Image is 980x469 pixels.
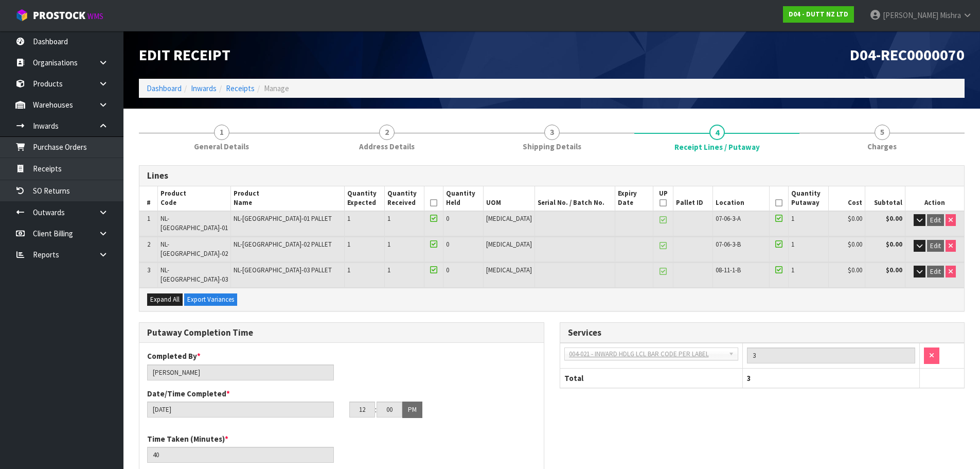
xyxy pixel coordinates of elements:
[234,214,332,223] span: NL-[GEOGRAPHIC_DATA]-01 PALLET
[147,433,228,444] label: Time Taken (Minutes)
[783,6,854,23] a: D04 - DUTT NZ LTD
[139,45,230,64] span: Edit Receipt
[443,186,484,211] th: Quantity Held
[161,240,228,258] span: NL-[GEOGRAPHIC_DATA]-02
[15,9,28,22] img: cube-alt.png
[569,348,724,360] span: 004-021 - INWARD HDLG LCL BAR CODE PER LABEL
[446,240,449,249] span: 0
[377,402,402,418] input: MM
[147,83,182,93] a: Dashboard
[402,402,422,418] button: PM
[828,186,865,211] th: Cost
[930,241,941,250] span: Edit
[379,125,395,140] span: 2
[534,186,615,211] th: Serial No. / Batch No.
[716,214,741,223] span: 07-06-3-A
[347,240,350,249] span: 1
[867,141,897,152] span: Charges
[446,266,449,274] span: 0
[147,402,334,418] input: Date/Time completed
[886,240,902,249] strong: $0.00
[147,240,150,249] span: 2
[226,83,255,93] a: Receipts
[387,266,390,274] span: 1
[349,402,375,418] input: HH
[791,214,794,223] span: 1
[139,186,158,211] th: #
[147,388,230,399] label: Date/Time Completed
[194,141,249,152] span: General Details
[214,125,229,140] span: 1
[713,186,770,211] th: Location
[347,266,350,274] span: 1
[716,240,741,249] span: 07-06-3-B
[523,141,581,152] span: Shipping Details
[930,216,941,224] span: Edit
[264,83,289,93] span: Manage
[791,266,794,274] span: 1
[674,142,760,152] span: Receipt Lines / Putaway
[875,125,890,140] span: 5
[486,240,532,249] span: [MEDICAL_DATA]
[653,186,673,211] th: UP
[147,214,150,223] span: 1
[387,214,390,223] span: 1
[161,214,228,232] span: NL-[GEOGRAPHIC_DATA]-01
[848,214,862,223] span: $0.00
[927,240,944,252] button: Edit
[716,266,741,274] span: 08-11-1-B
[560,368,743,388] th: Total
[940,10,961,20] span: Mishra
[615,186,653,211] th: Expiry Date
[850,45,965,64] span: D04-REC0000070
[848,240,862,249] span: $0.00
[150,295,180,304] span: Expand All
[87,11,103,21] small: WMS
[231,186,345,211] th: Product Name
[234,240,332,249] span: NL-[GEOGRAPHIC_DATA]-02 PALLET
[544,125,560,140] span: 3
[359,141,415,152] span: Address Details
[387,240,390,249] span: 1
[865,186,905,211] th: Subtotal
[161,266,228,284] span: NL-[GEOGRAPHIC_DATA]-03
[446,214,449,223] span: 0
[709,125,725,140] span: 4
[747,373,751,383] span: 3
[147,266,150,274] span: 3
[927,266,944,278] button: Edit
[886,214,902,223] strong: $0.00
[883,10,938,20] span: [PERSON_NAME]
[483,186,534,211] th: UOM
[486,214,532,223] span: [MEDICAL_DATA]
[927,214,944,227] button: Edit
[791,240,794,249] span: 1
[788,186,828,211] th: Quantity Putaway
[147,293,183,306] button: Expand All
[191,83,217,93] a: Inwards
[158,186,231,211] th: Product Code
[789,10,848,19] strong: D04 - DUTT NZ LTD
[384,186,424,211] th: Quantity Received
[344,186,384,211] th: Quantity Expected
[905,186,964,211] th: Action
[848,266,862,274] span: $0.00
[147,171,956,181] h3: Lines
[930,267,941,276] span: Edit
[147,328,536,338] h3: Putaway Completion Time
[147,351,201,361] label: Completed By
[673,186,713,211] th: Pallet ID
[147,447,334,463] input: Time Taken
[184,293,237,306] button: Export Variances
[486,266,532,274] span: [MEDICAL_DATA]
[886,266,902,274] strong: $0.00
[375,402,377,418] td: :
[33,9,85,22] span: ProStock
[234,266,332,274] span: NL-[GEOGRAPHIC_DATA]-03 PALLET
[568,328,957,338] h3: Services
[347,214,350,223] span: 1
